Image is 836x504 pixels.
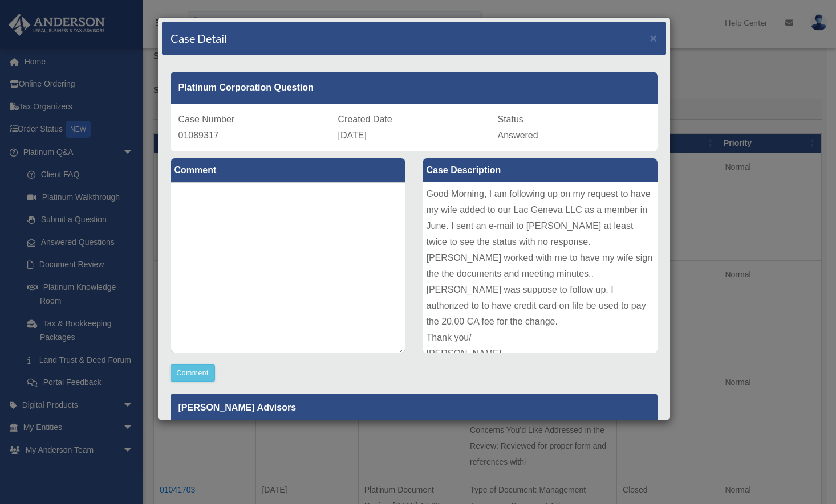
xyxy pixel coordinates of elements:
span: Answered [498,130,538,140]
span: Case Number [178,114,235,124]
span: × [650,31,658,44]
span: 01089317 [178,130,219,140]
div: Good Morning, I am following up on my request to have my wife added to our Lac Geneva LLC as a me... [423,182,658,353]
label: Case Description [423,158,658,182]
button: Comment [171,364,216,382]
h4: Case Detail [171,30,227,46]
span: Status [498,114,523,124]
div: Platinum Corporation Question [171,72,658,104]
p: [PERSON_NAME] Advisors [171,394,658,421]
label: Comment [171,158,405,182]
button: Close [650,32,658,44]
span: Created Date [338,114,392,124]
span: [DATE] [338,130,367,140]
